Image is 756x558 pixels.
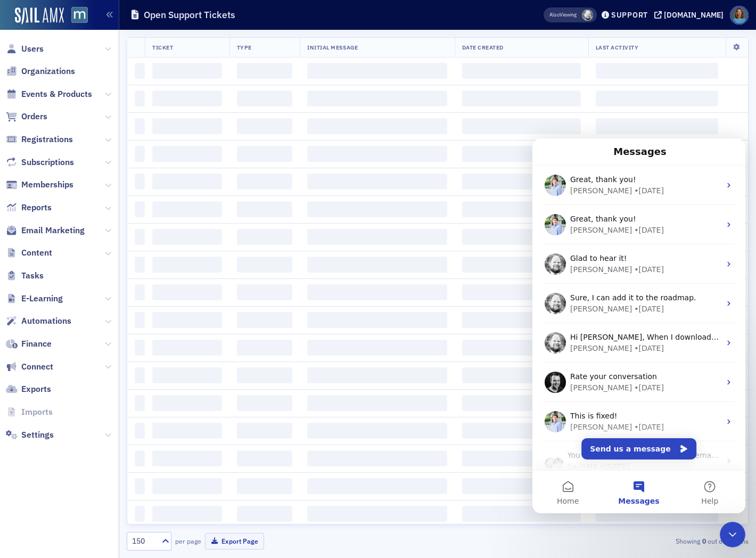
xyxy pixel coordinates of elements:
span: ‌ [307,174,447,190]
span: Hi [PERSON_NAME], When I download that report as a csv the first column is the clickable link. Is... [38,194,544,203]
a: SailAMX [15,7,64,24]
div: • [DATE] [102,204,132,216]
div: • [DATE] [68,323,97,334]
span: ‌ [307,312,447,328]
span: ‌ [307,257,447,273]
span: Orders [21,111,47,122]
a: Exports [6,383,51,395]
span: ‌ [462,63,581,79]
div: 150 [132,536,155,547]
span: ‌ [462,284,581,300]
span: ‌ [462,395,581,411]
img: Profile image for Luke [12,273,34,294]
span: ‌ [152,63,222,79]
span: ‌ [307,395,447,411]
iframe: Intercom live chat [720,522,745,547]
span: Date Created [462,44,504,51]
span: ‌ [237,229,293,245]
a: Subscriptions [6,157,74,168]
span: This is fixed! [38,273,85,282]
span: ‌ [237,478,293,494]
span: ‌ [307,450,447,466]
span: ‌ [135,478,145,494]
span: ‌ [135,284,145,300]
span: Memberships [21,179,73,191]
span: ‌ [237,312,293,328]
span: Viewing [549,11,577,19]
a: Orders [6,111,47,122]
span: Ticket [152,44,173,51]
span: ‌ [237,340,293,356]
span: Events & Products [21,88,92,100]
span: Imports [21,406,53,418]
span: ‌ [152,201,222,217]
span: Subscriptions [21,157,74,168]
span: ‌ [237,506,293,522]
a: Memberships [6,179,73,191]
span: ‌ [152,395,222,411]
span: ‌ [307,229,447,245]
div: SailAMX [35,323,65,334]
a: E-Learning [6,293,63,305]
span: Rate your conversation [38,234,125,242]
div: Showing out of items [549,536,749,546]
span: ‌ [152,229,222,245]
span: Connect [21,361,53,373]
span: Tasks [21,270,44,282]
span: Reports [21,202,52,214]
span: ‌ [307,367,447,383]
span: ‌ [135,367,145,383]
span: ‌ [462,91,581,106]
span: ‌ [237,450,293,466]
span: ‌ [135,312,145,328]
span: ‌ [237,367,293,383]
span: ‌ [135,257,145,273]
span: ‌ [462,174,581,190]
span: ‌ [152,257,222,273]
span: ‌ [596,506,718,522]
span: ‌ [596,91,718,106]
span: Content [21,247,52,259]
span: ‌ [152,423,222,439]
span: ‌ [307,118,447,134]
span: ‌ [307,63,447,79]
span: ‌ [307,340,447,356]
button: Messages [71,332,142,375]
span: ‌ [152,478,222,494]
span: ‌ [237,201,293,217]
a: Imports [6,406,53,418]
span: ‌ [462,146,581,162]
span: Finance [21,338,52,350]
span: Help [169,359,186,366]
strong: 0 [700,536,708,546]
img: Aidan avatar [11,318,24,331]
span: ‌ [135,450,145,466]
span: E-Learning [21,293,63,305]
span: ‌ [152,340,222,356]
span: ‌ [596,118,718,134]
span: Automations [21,315,71,327]
span: ‌ [152,506,222,522]
a: Content [6,247,52,259]
span: ‌ [152,284,222,300]
span: Organizations [21,65,75,77]
a: Tasks [6,270,44,282]
span: Home [24,359,46,366]
div: • [DATE] [102,283,132,294]
img: Luke avatar [19,318,32,331]
span: ‌ [152,91,222,106]
span: ‌ [596,63,718,79]
a: Registrations [6,134,73,145]
button: Export Page [205,533,264,549]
